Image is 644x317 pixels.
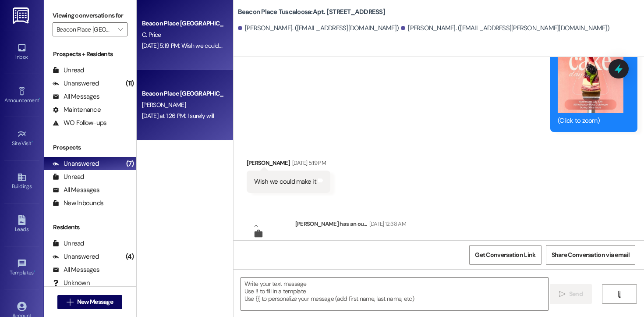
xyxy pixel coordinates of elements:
[142,31,161,39] span: C. Price
[53,185,99,195] div: All Messages
[53,66,84,75] div: Unread
[53,252,99,261] div: Unanswered
[558,116,623,125] div: (Click to zoom)
[142,89,223,98] div: Beacon Place [GEOGRAPHIC_DATA] Prospect
[558,31,623,114] button: Zoom image
[469,245,541,265] button: Get Conversation Link
[57,295,122,309] button: New Message
[401,24,609,33] div: [PERSON_NAME]. ([EMAIL_ADDRESS][PERSON_NAME][DOMAIN_NAME])
[142,101,186,109] span: [PERSON_NAME]
[4,256,39,280] a: Templates •
[57,22,113,36] input: All communities
[53,239,84,248] div: Unread
[550,284,592,304] button: Send
[569,289,583,299] span: Send
[142,42,238,50] div: [DATE] 5:19 PM: Wish we could make it
[34,268,35,274] span: •
[367,219,406,228] div: [DATE] 12:38 AM
[53,159,99,168] div: Unanswered
[295,219,406,232] div: [PERSON_NAME] has an ou...
[559,291,566,298] i: 
[124,157,136,171] div: (7)
[53,278,90,288] div: Unknown
[118,26,123,33] i: 
[238,24,399,33] div: [PERSON_NAME]. ([EMAIL_ADDRESS][DOMAIN_NAME])
[77,297,113,306] span: New Message
[53,265,99,274] div: All Messages
[238,7,385,17] b: Beacon Place Tuscaloosa: Apt. [STREET_ADDRESS]
[44,143,136,152] div: Prospects
[4,170,39,193] a: Buildings
[546,245,635,265] button: Share Conversation via email
[247,158,330,171] div: [PERSON_NAME]
[124,77,136,90] div: (11)
[32,139,33,145] span: •
[13,7,31,24] img: ResiDesk Logo
[53,172,84,182] div: Unread
[53,9,127,22] label: Viewing conversations for
[124,250,136,264] div: (4)
[254,177,316,186] div: Wish we could make it
[254,239,262,248] div: WO
[616,291,623,298] i: 
[552,250,630,260] span: Share Conversation via email
[67,299,73,306] i: 
[39,96,40,102] span: •
[53,92,99,101] div: All Messages
[142,19,223,28] div: Beacon Place [GEOGRAPHIC_DATA] Prospect
[53,105,101,114] div: Maintenance
[290,158,326,167] div: [DATE] 5:19 PM
[53,199,103,208] div: New Inbounds
[4,40,39,64] a: Inbox
[53,118,106,128] div: WO Follow-ups
[4,213,39,236] a: Leads
[475,250,535,260] span: Get Conversation Link
[4,127,39,150] a: Site Visit •
[44,223,136,232] div: Residents
[53,79,99,88] div: Unanswered
[44,50,136,59] div: Prospects + Residents
[142,112,214,120] div: [DATE] at 1:26 PM: I surely will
